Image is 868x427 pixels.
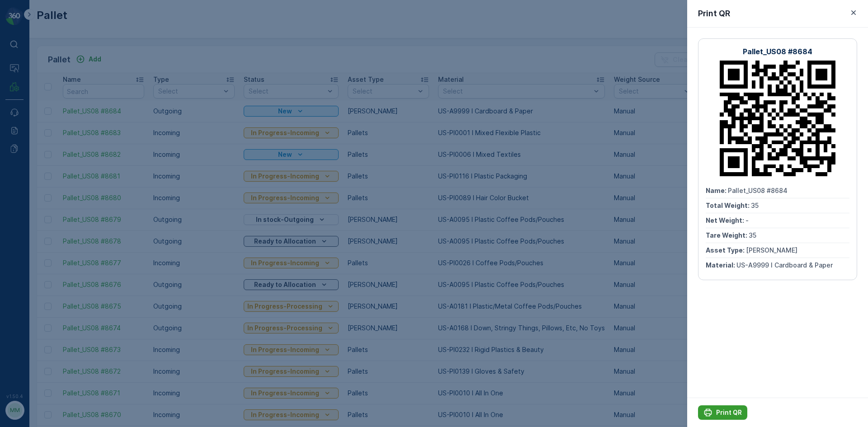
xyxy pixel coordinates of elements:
[698,7,730,20] p: Print QR
[706,216,745,224] span: Net Weight :
[728,187,788,194] span: Pallet_US08 #8684
[706,202,751,209] span: Total Weight :
[698,405,747,420] button: Print QR
[751,202,759,209] span: 35
[716,408,742,417] p: Print QR
[706,187,728,194] span: Name :
[745,216,749,224] span: -
[743,46,812,57] p: Pallet_US08 #8684
[706,231,749,239] span: Tare Weight :
[706,246,746,254] span: Asset Type :
[706,261,736,269] span: Material :
[746,246,797,254] span: [PERSON_NAME]
[736,261,833,269] span: US-A9999 I Cardboard & Paper
[749,231,756,239] span: 35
